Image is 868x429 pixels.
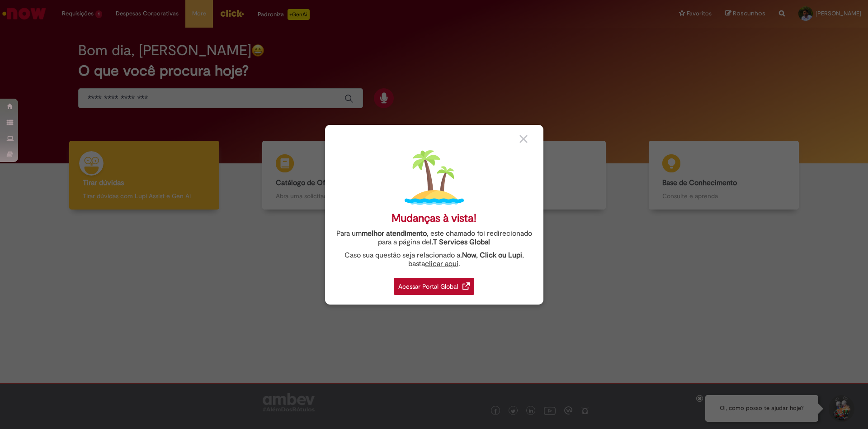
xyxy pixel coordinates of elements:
div: Para um , este chamado foi redirecionado para a página de [332,229,537,247]
a: I.T Services Global [430,233,490,247]
a: Acessar Portal Global [394,273,474,295]
div: Mudanças à vista! [392,212,476,225]
img: redirect_link.png [462,282,470,290]
strong: melhor atendimento [362,229,427,238]
img: close_button_grey.png [519,135,528,143]
div: Acessar Portal Global [394,278,474,295]
div: Caso sua questão seja relacionado a , basta . [332,251,537,268]
a: clicar aqui [425,254,458,268]
strong: .Now, Click ou Lupi [460,251,522,260]
img: island.png [405,148,464,207]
